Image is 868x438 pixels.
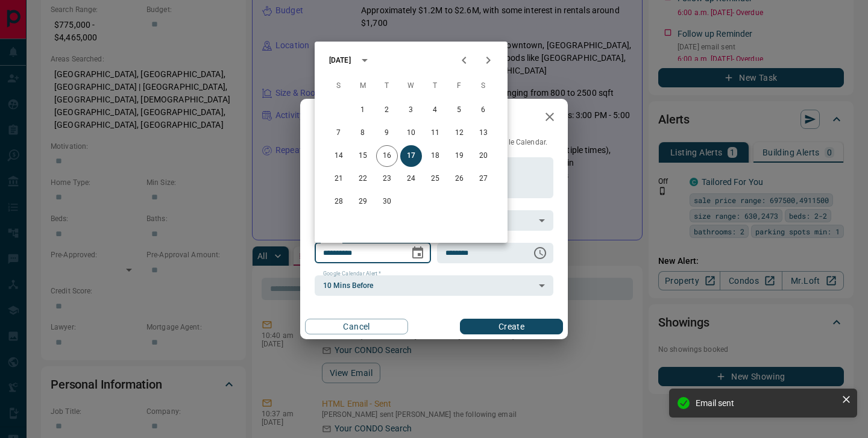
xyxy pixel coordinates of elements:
[473,99,494,121] button: 6
[328,168,350,190] button: 21
[696,398,837,408] div: Email sent
[352,191,374,213] button: 29
[473,122,494,144] button: 13
[400,145,422,167] button: 17
[352,145,374,167] button: 15
[376,145,398,167] button: 16
[528,241,552,265] button: Choose time, selected time is 6:00 AM
[448,74,470,98] span: Friday
[448,122,470,144] button: 12
[460,319,563,334] button: Create
[328,191,350,213] button: 28
[406,241,430,265] button: Choose date, selected date is Sep 17, 2025
[445,237,461,245] label: Time
[376,191,398,213] button: 30
[400,122,422,144] button: 10
[328,74,350,98] span: Sunday
[315,275,553,296] div: 10 Mins Before
[452,48,476,72] button: Previous month
[376,122,398,144] button: 9
[352,168,374,190] button: 22
[448,168,470,190] button: 26
[473,168,494,190] button: 27
[376,74,398,98] span: Tuesday
[305,319,408,334] button: Cancel
[352,74,374,98] span: Monday
[473,145,494,167] button: 20
[400,99,422,121] button: 3
[424,122,446,144] button: 11
[352,99,374,121] button: 1
[400,74,422,98] span: Wednesday
[300,99,382,137] h2: New Task
[376,168,398,190] button: 23
[328,122,350,144] button: 7
[354,50,375,70] button: calendar view is open, switch to year view
[352,122,374,144] button: 8
[448,99,470,121] button: 5
[424,145,446,167] button: 18
[323,270,381,278] label: Google Calendar Alert
[448,145,470,167] button: 19
[329,55,351,66] div: [DATE]
[400,168,422,190] button: 24
[328,145,350,167] button: 14
[473,74,494,98] span: Saturday
[424,168,446,190] button: 25
[476,48,500,72] button: Next month
[424,74,446,98] span: Thursday
[323,237,338,245] label: Date
[424,99,446,121] button: 4
[376,99,398,121] button: 2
